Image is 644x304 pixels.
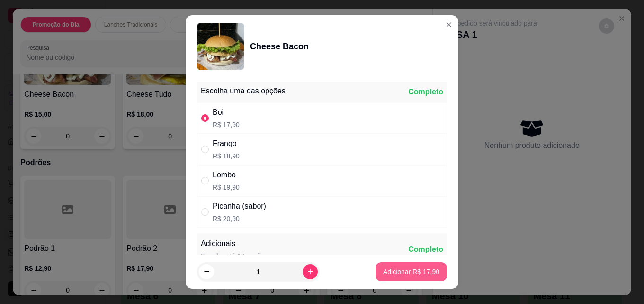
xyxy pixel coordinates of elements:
div: Completo [408,244,443,255]
p: R$ 18,90 [213,151,240,161]
div: Escolha uma das opções [201,85,286,97]
p: R$ 20,90 [213,214,266,223]
img: product-image [197,23,244,70]
button: decrease-product-quantity [199,264,214,279]
div: Picanha (sabor) [213,201,266,212]
div: Escolha até 10 opções [201,251,268,261]
button: Close [441,17,456,32]
p: R$ 19,90 [213,183,240,192]
button: increase-product-quantity [303,264,318,279]
div: Adicionais [201,238,268,249]
div: Cheese Bacon [250,40,309,53]
div: Frango [213,138,240,149]
button: Adicionar R$ 17,90 [376,262,447,281]
div: Completo [408,86,443,98]
div: Lombo [213,169,240,181]
div: Boi [213,107,240,118]
p: R$ 17,90 [213,120,240,129]
p: Adicionar R$ 17,90 [383,267,439,276]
